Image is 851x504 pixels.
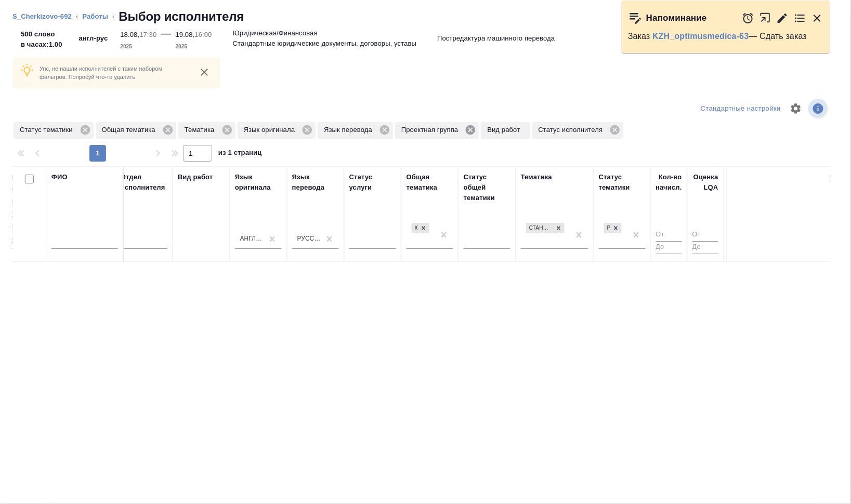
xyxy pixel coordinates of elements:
p: Язык оригинала [244,125,299,135]
p: Вид работ [487,125,523,135]
button: close [197,64,212,80]
div: Отдел исполнителя [121,172,167,193]
p: Постредактура машинного перевода [437,33,555,44]
button: Перейти в todo [794,12,806,24]
p: Статус исполнителя [539,125,607,135]
button: Отложить [742,12,754,24]
div: Язык оригинала [235,172,282,193]
a: Работы [82,12,108,20]
p: 18.08, [120,31,139,38]
button: Закрыть [811,12,823,24]
div: Рекомендован [604,223,610,234]
li: ‹ [112,11,114,22]
div: Язык перевода [292,172,339,193]
a: KZH_optimusmedica-63 [652,32,749,41]
div: Общая тематика [96,122,176,139]
input: До [656,241,682,254]
p: Тематика [185,125,218,135]
input: От [692,229,718,242]
div: Стандартные юридические документы, договоры, уставы [526,223,553,234]
div: Проектная группа [395,122,479,139]
div: Статус исполнителя [532,122,624,139]
span: Настроить таблицу [783,96,808,121]
div: ФИО [51,172,68,182]
div: Юридическая/Финансовая [411,222,430,235]
div: Кол-во начисл. [656,172,682,193]
div: — [161,25,171,52]
span: Посмотреть информацию [808,99,830,118]
div: Язык оригинала [238,122,316,139]
p: 500 слово [21,29,62,39]
div: Общая тематика [407,172,453,193]
div: Статус тематики [599,172,646,193]
span: из 1 страниц [218,147,262,162]
p: Проектная группа [401,125,462,135]
a: S_Cherkizovo-692 [12,12,72,20]
div: Английский [240,234,264,243]
nav: breadcrumb [12,8,839,25]
input: От [656,229,682,242]
li: ‹ [76,11,78,22]
div: Оценка LQA [692,172,718,193]
div: Юридическая/Финансовая [412,223,418,234]
p: Заказ — Сдать заказ [628,31,823,42]
p: Юридическая/Финансовая [233,28,318,38]
div: Вид работ [178,172,213,182]
div: Тематика [178,122,235,139]
div: Статус тематики [14,122,94,139]
div: split button [698,101,783,117]
h2: Выбор исполнителя [119,8,244,25]
p: Напоминание [646,13,707,23]
div: Язык перевода [318,122,393,139]
div: Статус услуги [349,172,396,193]
p: 19.08, [176,31,195,38]
p: 16:00 [194,31,212,38]
p: Язык перевода [324,125,376,135]
p: Статус тематики [20,125,76,135]
p: 17:30 [139,31,156,38]
input: До [692,241,718,254]
p: Общая тематика [102,125,159,135]
div: Русский [297,234,321,243]
div: Тематика [521,172,552,182]
div: Рекомендован [603,222,623,235]
button: Открыть в новой вкладке [760,7,771,29]
button: Редактировать [776,12,789,24]
p: Упс, не нашли исполнителей с таким набором фильтров. Попробуй что-то удалить [40,64,188,81]
div: Статус общей тематики [464,172,510,203]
